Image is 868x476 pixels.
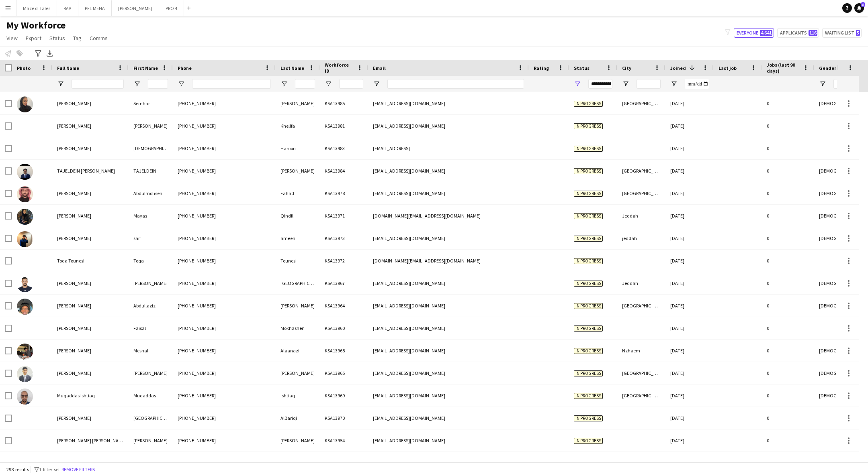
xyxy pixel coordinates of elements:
[762,295,814,317] div: 0
[574,80,581,87] button: Open Filter Menu
[814,340,854,362] div: [DEMOGRAPHIC_DATA]
[814,160,854,182] div: [DEMOGRAPHIC_DATA]
[159,0,184,16] button: PRO 4
[617,92,665,114] div: [GEOGRAPHIC_DATA]
[762,272,814,294] div: 0
[280,65,304,71] span: Last Name
[192,79,271,89] input: Phone Filter Input
[57,0,78,16] button: RAA
[17,389,33,405] img: Muqaddas Ishtiaq
[762,137,814,159] div: 0
[665,115,714,137] div: [DATE]
[617,295,665,317] div: [GEOGRAPHIC_DATA]
[719,65,737,71] span: Last job
[368,115,529,137] div: [EMAIL_ADDRESS][DOMAIN_NAME]
[276,384,320,407] div: Ishtiaq
[762,227,814,249] div: 0
[814,362,854,384] div: [DEMOGRAPHIC_DATA]
[129,452,173,474] div: [PERSON_NAME]
[320,250,368,272] div: KSA13972
[57,393,95,399] span: Muqaddas Ishtiaq
[665,182,714,204] div: [DATE]
[762,115,814,137] div: 0
[814,384,854,407] div: [DEMOGRAPHIC_DATA]
[57,65,79,71] span: Full Name
[17,344,33,360] img: Meshal Alaanazi
[574,348,603,354] span: In progress
[173,227,276,249] div: [PHONE_NUMBER]
[368,429,529,452] div: [EMAIL_ADDRESS][DOMAIN_NAME]
[26,35,41,42] span: Export
[129,160,173,182] div: TAJELDEIN
[173,137,276,159] div: [PHONE_NUMBER]
[819,80,826,87] button: Open Filter Menu
[173,92,276,114] div: [PHONE_NUMBER]
[57,437,126,443] span: [PERSON_NAME] [PERSON_NAME]
[173,205,276,227] div: [PHONE_NUMBER]
[762,429,814,452] div: 0
[670,65,686,71] span: Joined
[276,182,320,204] div: Fahad
[617,227,665,249] div: jeddah
[665,92,714,114] div: [DATE]
[665,429,714,452] div: [DATE]
[574,168,603,174] span: In progress
[276,429,320,452] div: [PERSON_NAME]
[148,79,168,89] input: First Name Filter Input
[368,452,529,474] div: [EMAIL_ADDRESS][DOMAIN_NAME]
[173,272,276,294] div: [PHONE_NUMBER]
[665,160,714,182] div: [DATE]
[133,80,141,87] button: Open Filter Menu
[57,348,91,354] span: [PERSON_NAME]
[814,182,854,204] div: [DEMOGRAPHIC_DATA]
[17,231,33,247] img: saif ameen
[814,227,854,249] div: [DEMOGRAPHIC_DATA]
[73,35,82,42] span: Tag
[17,276,33,292] img: Abdualrhman Salem
[368,340,529,362] div: [EMAIL_ADDRESS][DOMAIN_NAME]
[574,370,603,376] span: In progress
[173,317,276,339] div: [PHONE_NUMBER]
[368,384,529,407] div: [EMAIL_ADDRESS][DOMAIN_NAME]
[112,0,159,16] button: [PERSON_NAME]
[173,429,276,452] div: [PHONE_NUMBER]
[320,295,368,317] div: KSA13964
[762,384,814,407] div: 0
[387,79,524,89] input: Email Filter Input
[178,65,192,71] span: Phone
[665,272,714,294] div: [DATE]
[133,65,158,71] span: First Name
[762,340,814,362] div: 0
[276,205,320,227] div: Qindil
[17,186,33,202] img: Abdulmohsen Fahad
[173,452,276,474] div: [PHONE_NUMBER]
[325,80,332,87] button: Open Filter Menu
[373,80,380,87] button: Open Filter Menu
[173,295,276,317] div: [PHONE_NUMBER]
[320,115,368,137] div: KSA13981
[57,190,91,196] span: [PERSON_NAME]
[368,92,529,114] div: [EMAIL_ADDRESS][DOMAIN_NAME]
[17,209,33,225] img: Mayas Qindil
[57,123,91,129] span: [PERSON_NAME]
[574,65,590,71] span: Status
[173,115,276,137] div: [PHONE_NUMBER]
[57,415,91,421] span: [PERSON_NAME]
[762,362,814,384] div: 0
[760,30,772,36] span: 4,641
[617,205,665,227] div: Jeddah
[173,362,276,384] div: [PHONE_NUMBER]
[276,115,320,137] div: Khelifa
[665,340,714,362] div: [DATE]
[574,213,603,219] span: In progress
[320,317,368,339] div: KSA13960
[173,160,276,182] div: [PHONE_NUMBER]
[814,92,854,114] div: [DEMOGRAPHIC_DATA]
[17,164,33,180] img: TAJELDEIN MOHAMED
[617,362,665,384] div: [GEOGRAPHIC_DATA]
[574,101,603,107] span: In progress
[129,362,173,384] div: [PERSON_NAME]
[178,80,185,87] button: Open Filter Menu
[665,250,714,272] div: [DATE]
[665,137,714,159] div: [DATE]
